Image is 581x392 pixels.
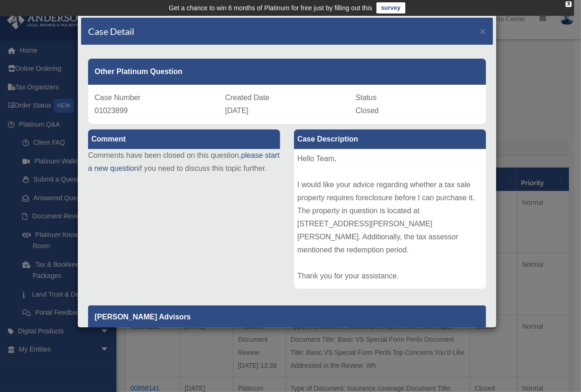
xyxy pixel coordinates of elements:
[95,94,141,101] span: Case Number
[169,2,372,14] div: Get a chance to win 6 months of Platinum for free just by filling out this
[480,26,486,36] button: Close
[480,26,486,36] span: ×
[88,151,280,172] a: please start a new question
[294,129,486,149] label: Case Description
[88,305,486,328] p: [PERSON_NAME] Advisors
[225,107,248,115] span: [DATE]
[355,94,376,101] span: Status
[88,149,280,175] p: Comments have been closed on this question, if you need to discuss this topic further.
[225,94,269,101] span: Created Date
[95,107,128,115] span: 01023899
[294,149,486,289] div: Hello Team, I would like your advice regarding whether a tax sale property requires foreclosure b...
[376,2,405,14] a: survey
[566,1,572,7] div: close
[88,59,486,85] div: Other Platinum Question
[88,129,280,149] label: Comment
[355,107,379,115] span: Closed
[88,25,134,38] h4: Case Detail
